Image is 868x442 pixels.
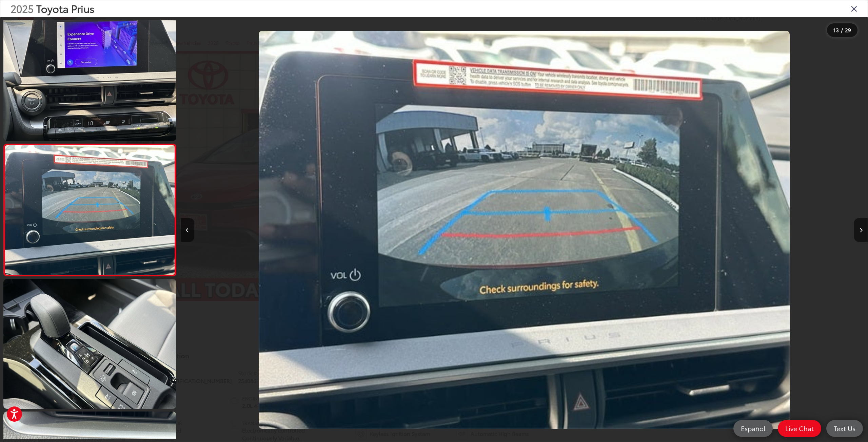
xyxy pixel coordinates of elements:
[833,26,839,34] span: 13
[830,424,859,433] span: Text Us
[826,420,863,437] a: Text Us
[259,31,790,429] img: 2025 Toyota Prius LE
[778,420,821,437] a: Live Chat
[733,420,773,437] a: Español
[2,10,178,142] img: 2025 Toyota Prius LE
[854,218,868,242] button: Next image
[782,424,817,433] span: Live Chat
[36,1,94,16] span: Toyota Prius
[851,4,857,13] i: Close gallery
[181,218,194,242] button: Previous image
[840,28,844,33] span: /
[845,26,851,34] span: 29
[737,424,769,433] span: Español
[2,278,178,410] img: 2025 Toyota Prius LE
[3,145,176,275] img: 2025 Toyota Prius LE
[11,1,34,16] span: 2025
[180,31,867,429] div: 2025 Toyota Prius LE 12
